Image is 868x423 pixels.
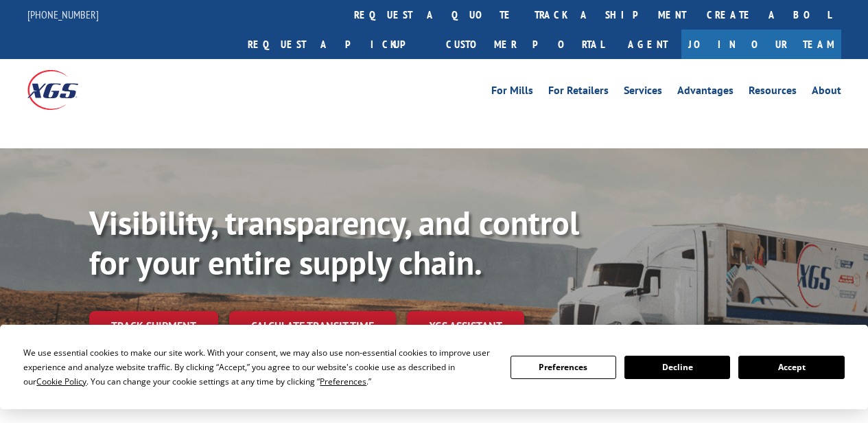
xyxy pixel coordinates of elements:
a: For Retailers [548,85,609,100]
a: Calculate transit time [229,311,396,341]
a: Customer Portal [436,30,614,59]
a: For Mills [491,85,533,100]
div: We use essential cookies to make our site work. With your consent, we may also use non-essential ... [23,345,493,389]
button: Accept [738,356,844,379]
a: Resources [749,85,797,100]
a: XGS ASSISTANT [407,311,524,341]
a: Request a pickup [237,30,436,59]
a: Track shipment [89,311,218,340]
span: Preferences [320,376,366,387]
span: Cookie Policy [36,376,86,387]
button: Decline [624,356,730,379]
a: Advantages [677,85,734,100]
button: Preferences [511,356,616,379]
a: Services [624,85,662,100]
a: Agent [614,30,681,59]
a: About [812,85,841,100]
b: Visibility, transparency, and control for your entire supply chain. [89,201,579,284]
a: [PHONE_NUMBER] [27,8,99,21]
a: Join Our Team [681,30,841,59]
